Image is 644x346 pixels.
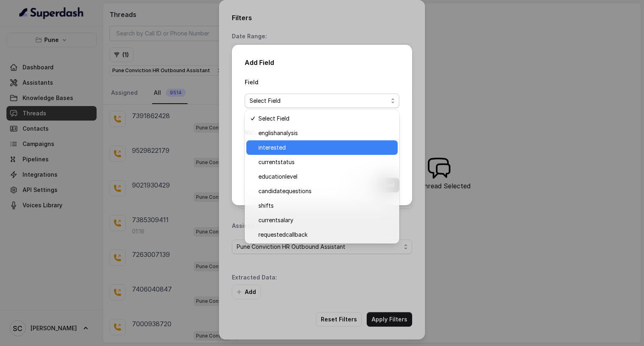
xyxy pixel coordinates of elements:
span: requestedcallback [258,230,393,240]
span: candidatequestions [258,186,393,196]
button: Select Field [245,94,399,108]
span: Select Field [258,114,393,123]
span: shifts [258,201,393,211]
span: englishanalysis [258,128,393,138]
span: interested [258,143,393,152]
span: Select Field [250,96,388,106]
span: educationlevel [258,172,393,181]
span: currentsalary [258,215,393,225]
span: currentstatus [258,157,393,167]
div: Select Field [245,110,399,244]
